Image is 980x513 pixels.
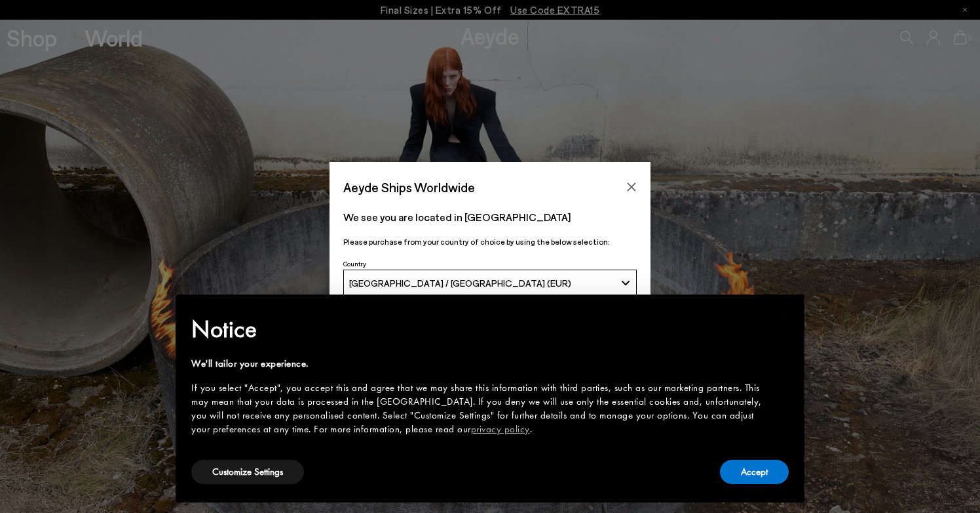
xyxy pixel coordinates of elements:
[343,176,475,199] span: Aeyde Ships Worldwide
[191,460,304,484] button: Customize Settings
[191,312,768,346] h2: Notice
[343,209,637,225] p: We see you are located in [GEOGRAPHIC_DATA]
[191,381,768,436] div: If you select "Accept", you accept this and agree that we may share this information with third p...
[780,304,788,324] span: ×
[343,260,366,268] span: Country
[720,460,789,484] button: Accept
[471,422,530,436] a: privacy policy
[191,357,768,371] div: We'll tailor your experience.
[622,177,641,197] button: Close
[349,277,571,289] span: [GEOGRAPHIC_DATA] / [GEOGRAPHIC_DATA] (EUR)
[343,236,637,248] p: Please purchase from your country of choice by using the below selection:
[768,298,799,330] button: Close this notice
